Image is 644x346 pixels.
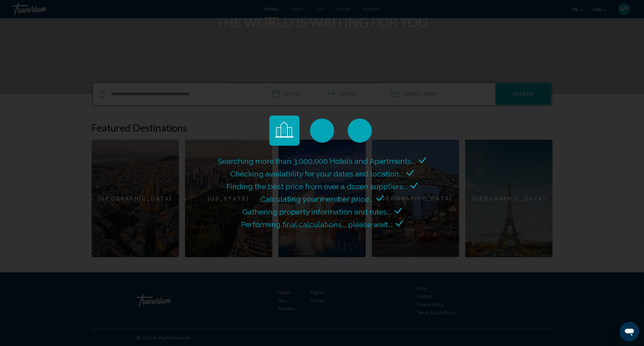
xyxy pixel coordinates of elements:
[230,169,404,178] span: Checking availability for your dates and location...
[620,322,639,341] iframe: Button to launch messaging window
[226,182,407,191] span: Finding the best price from over a dozen suppliers...
[260,195,373,204] span: Calculating your member price...
[241,220,393,229] span: Performing final calculations... please wait...
[242,207,391,216] span: Gathering property information and rules...
[218,157,416,166] span: Searching more than 3,000,000 Hotels and Apartments...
